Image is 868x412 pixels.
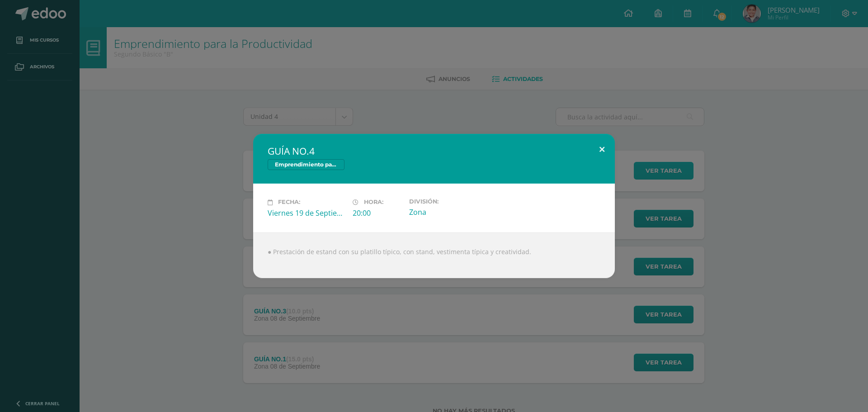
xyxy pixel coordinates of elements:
[278,199,300,206] span: Fecha:
[268,208,345,218] div: Viernes 19 de Septiembre
[268,145,600,157] h2: GUÍA NO.4
[409,207,487,217] div: Zona
[353,208,402,218] div: 20:00
[589,134,615,165] button: Close (Esc)
[409,198,487,205] label: División:
[268,159,344,170] span: Emprendimiento para la Productividad
[253,232,615,278] div: ● Prestación de estand con su platillo típico, con stand, vestimenta típica y creatividad.
[364,199,383,206] span: Hora:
